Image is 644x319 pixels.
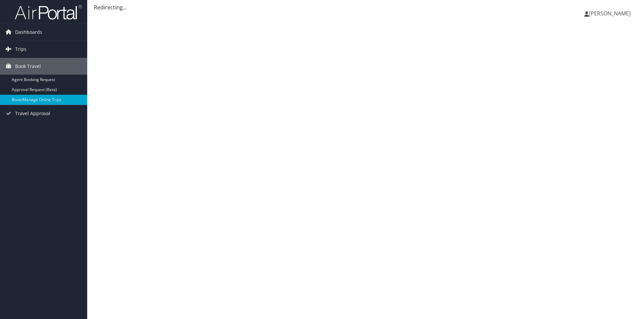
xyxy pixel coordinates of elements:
[589,10,631,17] span: [PERSON_NAME]
[584,3,637,23] a: [PERSON_NAME]
[94,3,637,11] div: Redirecting...
[15,58,41,75] span: Book Travel
[15,105,50,122] span: Travel Approval
[15,4,82,20] img: airportal-logo.png
[15,24,42,41] span: Dashboards
[15,41,26,58] span: Trips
